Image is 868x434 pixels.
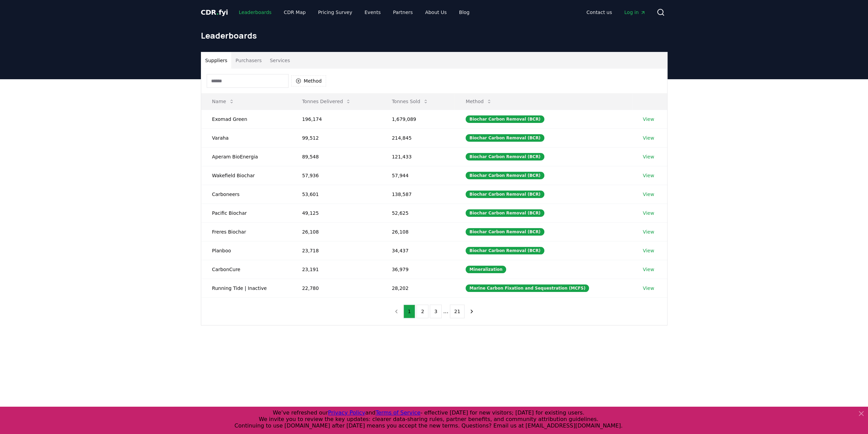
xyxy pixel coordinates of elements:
[581,6,617,18] a: Contact us
[233,6,277,18] a: Leaderboards
[201,147,291,166] td: Aperam BioEnergia
[466,115,544,123] div: Biochar Carbon Removal (BCR)
[416,305,428,318] button: 2
[619,6,651,18] a: Log in
[430,305,442,318] button: 3
[454,6,475,18] a: Blog
[233,6,475,18] nav: Main
[381,260,455,279] td: 36,979
[381,241,455,260] td: 34,437
[381,110,455,128] td: 1,679,089
[291,110,381,128] td: 196,174
[291,75,326,86] button: Method
[381,279,455,297] td: 28,202
[291,204,381,222] td: 49,125
[201,8,228,17] a: CDR.fyi
[201,128,291,147] td: Varaha
[201,204,291,222] td: Pacific Biochar
[297,95,357,108] button: Tonnes Delivered
[643,191,654,198] a: View
[643,285,654,292] a: View
[201,185,291,204] td: Carboneers
[381,128,455,147] td: 214,845
[201,30,667,41] h1: Leaderboards
[581,6,651,18] nav: Main
[201,260,291,279] td: CarbonCure
[643,228,654,235] a: View
[466,134,544,142] div: Biochar Carbon Removal (BCR)
[466,305,477,318] button: next page
[381,166,455,185] td: 57,944
[443,307,448,316] li: ...
[201,241,291,260] td: Planboo
[291,147,381,166] td: 89,548
[201,222,291,241] td: Freres Biochar
[466,172,544,179] div: Biochar Carbon Removal (BCR)
[643,266,654,273] a: View
[291,185,381,204] td: 53,601
[201,279,291,297] td: Running Tide | Inactive
[201,52,232,69] button: Suppliers
[231,52,266,69] button: Purchasers
[643,116,654,123] a: View
[643,135,654,141] a: View
[643,172,654,179] a: View
[291,222,381,241] td: 26,108
[291,260,381,279] td: 23,191
[460,95,497,108] button: Method
[201,110,291,128] td: Exomad Green
[291,166,381,185] td: 57,936
[381,222,455,241] td: 26,108
[312,6,357,18] a: Pricing Survey
[387,6,418,18] a: Partners
[291,241,381,260] td: 23,718
[403,305,415,318] button: 1
[266,52,294,69] button: Services
[643,247,654,254] a: View
[386,95,434,108] button: Tonnes Sold
[466,247,544,254] div: Biochar Carbon Removal (BCR)
[466,153,544,160] div: Biochar Carbon Removal (BCR)
[291,128,381,147] td: 99,512
[624,9,645,16] span: Log in
[381,204,455,222] td: 52,625
[466,284,589,292] div: Marine Carbon Fixation and Sequestration (MCFS)
[466,209,544,217] div: Biochar Carbon Removal (BCR)
[450,305,465,318] button: 21
[201,166,291,185] td: Wakefield Biochar
[381,147,455,166] td: 121,433
[381,185,455,204] td: 138,587
[466,266,506,273] div: Mineralization
[643,210,654,216] a: View
[207,95,240,108] button: Name
[420,6,452,18] a: About Us
[216,8,219,16] span: .
[278,6,311,18] a: CDR Map
[291,279,381,297] td: 22,780
[466,191,544,198] div: Biochar Carbon Removal (BCR)
[643,153,654,160] a: View
[201,8,228,16] span: CDR fyi
[466,228,544,236] div: Biochar Carbon Removal (BCR)
[359,6,386,18] a: Events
